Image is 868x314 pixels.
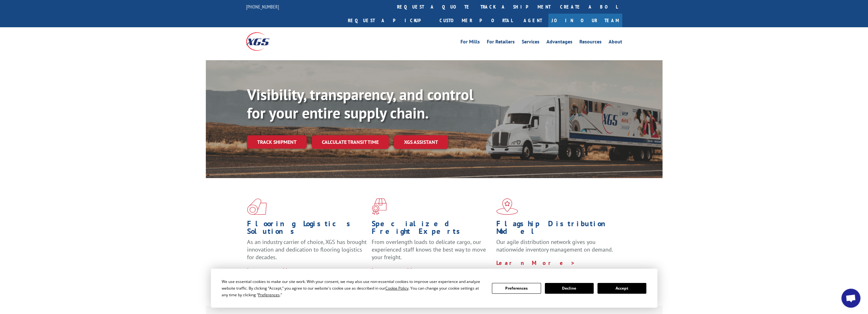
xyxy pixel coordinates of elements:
[247,198,267,215] img: xgs-icon-total-supply-chain-intelligence-red
[247,220,367,238] h1: Flooring Logistics Solutions
[487,39,515,46] a: For Retailers
[372,220,492,238] h1: Specialized Freight Experts
[258,292,280,298] span: Preferences
[247,85,473,123] b: Visibility, transparency, and control for your entire supply chain.
[372,238,492,266] p: From overlength loads to delicate cargo, our experienced staff knows the best way to move your fr...
[435,14,517,27] a: Customer Portal
[343,14,435,27] a: Request a pickup
[372,198,387,215] img: xgs-icon-focused-on-flooring-red
[609,39,622,46] a: About
[222,278,484,298] div: We use essential cookies to make our site work. With your consent, we may also use non-essential ...
[496,259,575,266] a: Learn More >
[522,39,539,46] a: Services
[548,14,622,27] a: Join Our Team
[496,198,518,215] img: xgs-icon-flagship-distribution-model-red
[385,285,408,291] span: Cookie Policy
[394,135,448,149] a: XGS ASSISTANT
[247,267,326,274] a: Learn More >
[372,267,451,274] a: Learn More >
[496,220,616,238] h1: Flagship Distribution Model
[247,238,367,261] span: As an industry carrier of choice, XGS has brought innovation and dedication to flooring logistics...
[246,3,279,10] a: [PHONE_NUMBER]
[579,39,602,46] a: Resources
[211,269,657,308] div: Cookie Consent Prompt
[841,289,860,308] div: Open chat
[312,135,389,149] a: Calculate transit time
[546,39,572,46] a: Advantages
[492,283,541,294] button: Preferences
[545,283,594,294] button: Decline
[517,14,548,27] a: Agent
[460,39,480,46] a: For Mills
[496,238,613,253] span: Our agile distribution network gives you nationwide inventory management on demand.
[247,135,307,149] a: Track shipment
[597,283,646,294] button: Accept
